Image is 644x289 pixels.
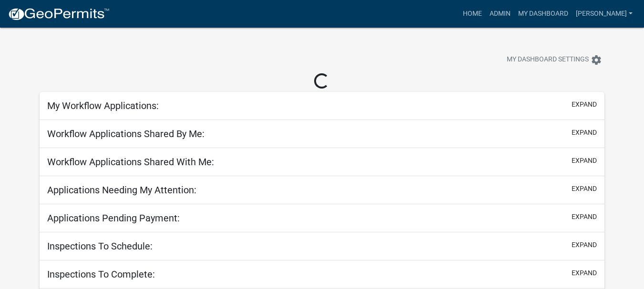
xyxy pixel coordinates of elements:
[572,212,597,222] button: expand
[47,269,155,280] h5: Inspections To Complete:
[572,268,597,278] button: expand
[591,54,602,66] i: settings
[572,128,597,138] button: expand
[486,5,514,23] a: Admin
[572,100,597,110] button: expand
[47,184,196,196] h5: Applications Needing My Attention:
[572,184,597,194] button: expand
[572,5,636,23] a: [PERSON_NAME]
[499,50,610,69] button: My Dashboard Settingssettings
[47,156,214,168] h5: Workflow Applications Shared With Me:
[47,128,204,140] h5: Workflow Applications Shared By Me:
[507,54,589,66] span: My Dashboard Settings
[514,5,572,23] a: My Dashboard
[47,212,180,224] h5: Applications Pending Payment:
[572,240,597,250] button: expand
[459,5,486,23] a: Home
[47,240,153,252] h5: Inspections To Schedule:
[47,100,159,111] h5: My Workflow Applications:
[572,156,597,166] button: expand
